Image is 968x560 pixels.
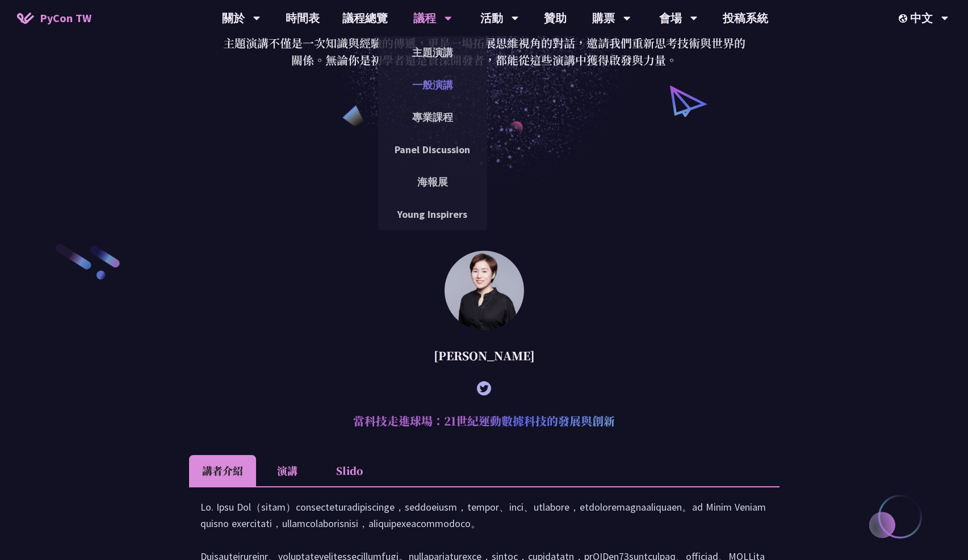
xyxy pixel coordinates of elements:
[189,404,780,438] h2: 當科技走進球場：21世紀運動數據科技的發展與創新
[256,455,319,486] li: 演講
[189,455,256,486] li: 講者介紹
[378,169,487,195] a: 海報展
[319,455,381,486] li: Slido
[378,39,487,66] a: 主題演講
[6,4,103,32] a: PyCon TW
[378,201,487,228] a: Young Inspirers
[899,14,910,23] img: Locale Icon
[445,251,524,330] img: 林滿新
[189,339,780,373] div: [PERSON_NAME]
[40,10,91,27] span: PyCon TW
[378,136,487,163] a: Panel Discussion
[378,104,487,130] a: 專業課程
[378,71,487,98] a: 一般演講
[17,12,34,24] img: Home icon of PyCon TW 2025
